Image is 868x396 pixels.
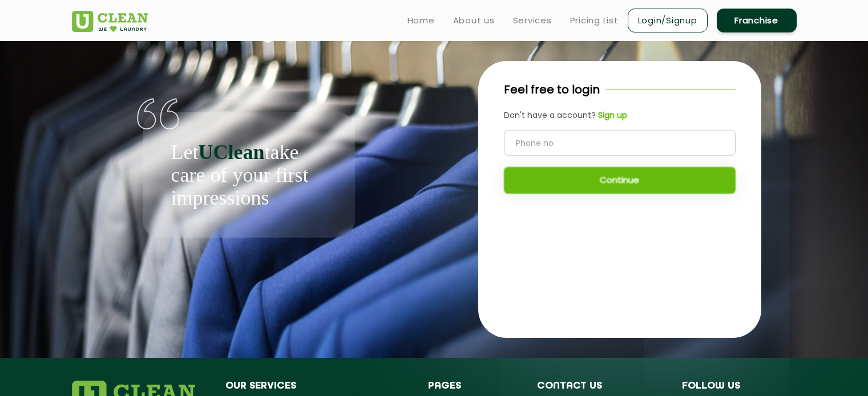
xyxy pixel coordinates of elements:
[504,81,600,98] p: Feel free to login
[513,14,552,27] a: Services
[137,98,180,130] img: quote-img
[407,14,435,27] a: Home
[504,130,736,156] input: Phone no
[171,141,326,209] p: Let take care of your first impressions
[596,109,627,121] a: Sign up
[598,109,627,121] b: Sign up
[570,14,619,27] a: Pricing List
[717,9,797,32] a: Franchise
[628,9,708,32] a: Login/Signup
[504,109,596,121] span: Don't have a account?
[453,14,495,27] a: About us
[72,11,148,32] img: UClean Laundry and Dry Cleaning
[198,141,264,164] b: UClean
